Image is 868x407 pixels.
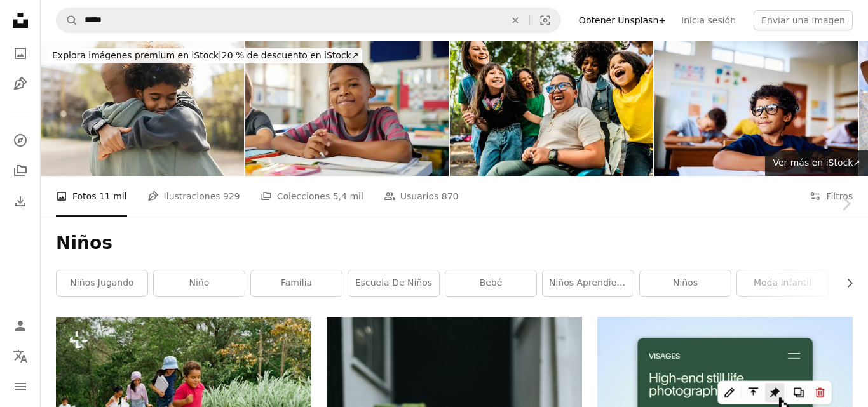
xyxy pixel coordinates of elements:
a: Ilustraciones 929 [147,176,240,217]
a: bebé [445,270,536,296]
span: Ver más en iStock ↗ [773,157,860,168]
a: niños [640,270,731,296]
span: 929 [223,189,240,203]
button: Idioma [8,344,33,369]
img: Tierno abrazo compartido entre un niño y un adulto [41,41,244,176]
a: Inicia sesión [674,10,743,30]
a: Obtener Unsplash+ [571,10,674,30]
form: Encuentra imágenes en todo el sitio [56,8,561,33]
a: niño [154,270,245,296]
span: 870 [442,189,459,203]
a: Explorar [8,128,33,153]
a: Escuela de Niños [348,270,439,296]
button: Filtros [810,176,853,217]
a: Iniciar sesión / Registrarse [8,313,33,338]
span: 5,4 mil [333,189,363,203]
button: Búsqueda visual [530,8,560,32]
button: Borrar [501,8,529,32]
a: Explora imágenes premium en iStock|20 % de descuento en iStock↗ [41,41,370,71]
a: Moda infantil [737,270,828,296]
button: Enviar una imagen [754,10,853,30]
img: Happy students on schoolyard [450,41,653,176]
h1: Niños [56,232,853,255]
a: Ver más en iStock↗ [765,150,868,176]
a: Ilustraciones [8,71,33,97]
a: Colecciones 5,4 mil [261,176,363,217]
a: Fotos [8,41,33,66]
button: desplazar lista a la derecha [838,270,853,296]
a: familia [251,270,342,296]
img: Colegial sentado en el escritorio, sonriendo, mirando de reojo [654,41,858,176]
a: Usuarios 870 [384,176,459,217]
a: niños jugando [57,270,147,296]
div: 20 % de descuento en iStock ↗ [48,48,362,63]
button: Menú [8,374,33,399]
a: Siguiente [824,143,868,265]
button: Buscar en Unsplash [57,8,78,32]
span: Explora imágenes premium en iStock | [52,50,222,60]
img: Retrato de un niño afroamericano sentado en el pupitre de la escuela primaria [245,41,449,176]
a: Niños aprendiendo [543,270,634,296]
